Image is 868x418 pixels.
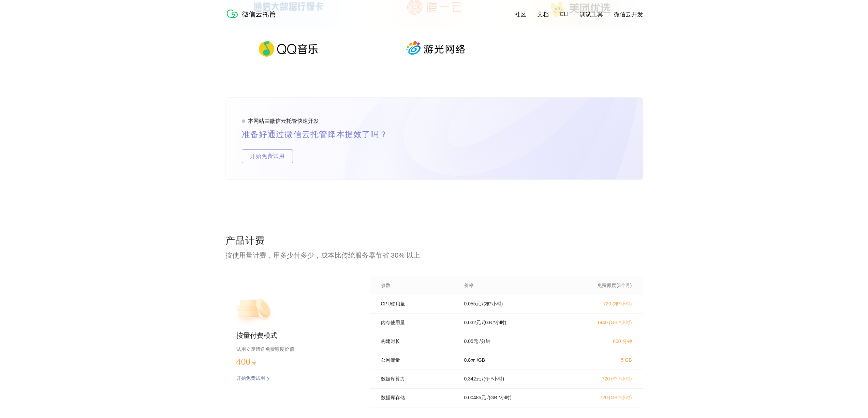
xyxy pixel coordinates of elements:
[252,361,256,366] span: 元
[464,320,481,326] p: 0.032 元
[236,345,348,354] p: 试用立即赠送免费额度价值
[225,234,643,248] p: 产品计费
[482,320,506,326] p: / (GB *小时)
[580,11,603,18] a: 调试工具
[381,395,455,401] p: 数据库存储
[515,11,526,18] a: 社区
[537,11,549,18] a: 文档
[572,357,632,363] p: 5 GB
[242,149,293,163] span: 开始免费试用
[464,395,486,401] p: 0.00485 元
[242,128,404,141] p: 准备好通过微信云托管降本提效了吗？
[614,11,643,18] a: 微信云开发
[225,7,280,20] img: 微信云托管
[482,301,503,307] p: / (核*小时)
[464,301,481,307] p: 0.055 元
[381,283,455,289] p: 参数
[236,375,265,382] p: 开始免费试用
[482,376,504,382] p: / (个 *小时)
[464,357,475,363] p: 0.8 元
[572,395,632,401] p: 720 (GB *小时)
[381,376,455,382] p: 数据库算力
[381,320,455,326] p: 内存使用量
[225,16,280,21] a: 微信云托管
[560,11,569,18] a: CLI
[572,376,632,382] p: 720 (个 *小时)
[236,331,348,341] p: 按量付费模式
[480,338,490,345] p: / 分钟
[225,250,643,260] p: 按使用量计费，用多少付多少，成本比传统服务器节省 30% 以上
[248,118,319,125] p: 本网站由微信云托管快速开发
[487,395,512,401] p: / (GB *小时)
[464,338,478,345] p: 0.05 元
[464,283,474,289] p: 价格
[572,301,632,307] p: 720 (核*小时)
[464,376,481,382] p: 0.342 元
[381,338,455,345] p: 构建时长
[477,357,485,363] p: / GB
[572,338,632,345] p: 600 分钟
[236,356,270,367] p: 400
[381,357,455,363] p: 公网流量
[572,320,632,326] p: 1440 (GB *小时)
[381,301,455,307] p: CPU使用量
[572,283,632,289] p: 免费额度(3个月)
